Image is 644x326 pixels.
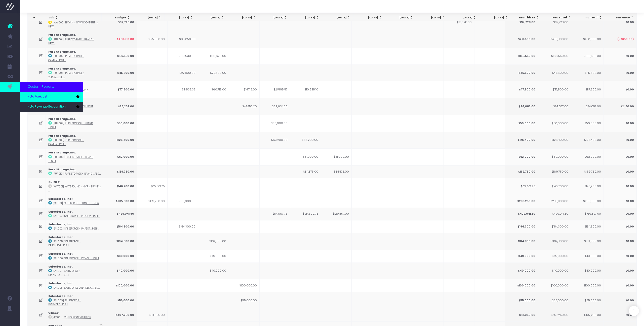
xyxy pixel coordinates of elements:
[505,233,538,250] td: $104,800.00
[53,227,99,230] abbr: [SAL002] Salesforce - Phase 1.5 Pressure Test - Brand - Upsell
[137,178,168,195] td: $65,561.75
[28,84,54,89] span: Custom Reports
[542,13,574,22] th: Rec Total: activate to sort column ascending
[137,195,168,207] td: $189,250.00
[571,220,604,233] td: $184,300.00
[198,64,229,81] td: $22,800.00
[327,16,351,20] div: [DATE]
[46,250,104,262] td: :
[547,16,571,20] div: Rec Total
[46,195,104,207] td: :
[46,309,104,321] td: :
[48,122,93,129] abbr: [PUR007] Pure Storage - Brand Extension Part 3 - Brand - Upsell
[168,48,198,64] td: $99,930.00
[168,195,198,207] td: $50,000.00
[505,309,538,321] td: $131,050.00
[48,281,72,285] strong: Salesforce, Inc.
[104,31,137,48] td: $436,150.00
[604,98,637,115] td: $2,150.00
[48,299,81,306] abbr: [SAL009] Salesforce - Extended July Support - Brand - Upsell
[538,48,571,64] td: $166,550.00
[48,105,93,112] abbr: [PUR006] Brand Extension Part 2 - Brand - Upsell
[198,233,229,250] td: $104,800.00
[104,14,137,31] td: $37,728.00
[571,81,604,98] td: $117,500.00
[48,311,58,315] strong: Vimeo
[505,14,538,31] td: $37,728.00
[46,208,104,220] td: :
[505,148,538,165] td: $62,000.00
[104,208,137,220] td: $429,041.50
[538,165,571,178] td: $169,750.00
[48,54,84,62] abbr: [PUR002] Pure Storage - Campaign - Upsell
[138,16,162,20] div: [DATE]
[104,165,137,178] td: $169,750.00
[604,81,637,98] td: $0.00
[104,115,137,132] td: $50,000.00
[505,263,538,279] td: $40,000.00
[48,265,72,269] strong: Salesforce, Inc.
[538,115,571,132] td: $50,000.00
[48,139,84,146] abbr: [PUR008] Pure Storage - Campaign Lookbook - Campaign - Upsell
[571,208,604,220] td: $169,327.50
[48,269,80,277] abbr: [SAL007] Salesforce - Dreamforce Sprint - Brand - Upsell
[48,210,72,214] strong: Salesforce, Inc.
[505,64,538,81] td: $45,600.00
[538,195,571,207] td: $285,300.00
[604,64,637,81] td: $0.00
[321,165,352,178] td: $84,875.00
[28,105,66,109] span: Koto Revenue Recognition
[169,16,193,20] div: [DATE]
[48,67,76,71] strong: Pure Storage, Inc.
[444,14,474,31] td: $37,728.00
[48,151,76,154] strong: Pure Storage, Inc.
[571,309,604,321] td: $407,250.00
[416,13,448,22] th: Jan 26: activate to sort column ascending
[229,292,260,309] td: $55,000.00
[538,220,571,233] td: $184,300.00
[321,148,352,165] td: $31,000.00
[48,155,93,163] abbr: [PUR009] Pure Storage - Brand Extension 4 - Brand - Upsell
[538,132,571,149] td: $126,400.00
[48,33,76,37] strong: Pure Storage, Inc.
[290,81,321,98] td: $10,638.10
[290,165,321,178] td: $84,875.00
[421,16,445,20] div: [DATE]
[46,48,104,64] td: :
[571,263,604,279] td: $40,000.00
[104,64,137,81] td: $45,600.00
[53,257,99,260] abbr: [SAL006] Salesforce - Icons - Brand - Upsell
[6,316,14,323] img: images/default_profile_image.png
[102,13,133,22] th: Budget: activate to sort column ascending
[48,168,76,171] strong: Pure Storage, Inc.
[46,178,104,195] td: :
[571,279,604,292] td: $100,000.00
[46,263,104,279] td: :
[104,250,137,262] td: $49,000.00
[104,195,137,207] td: $285,300.00
[604,208,637,220] td: $0.00
[604,165,637,178] td: $0.00
[168,31,198,48] td: $95,650.00
[358,16,382,20] div: [DATE]
[200,16,225,20] div: [DATE]
[229,81,260,98] td: $14,715.00
[511,13,542,22] th: Rec This FY: activate to sort column ascending
[259,13,290,22] th: Aug 25: activate to sort column ascending
[538,279,571,292] td: $100,000.00
[46,14,104,31] td: :
[353,13,385,22] th: Nov 25: activate to sort column ascending
[604,14,637,31] td: $0.00
[137,309,168,321] td: $131,050.00
[604,292,637,309] td: $0.00
[48,21,98,28] abbr: [NAV002] Navan - NavanGo Identity - Digital - New
[505,195,538,207] td: $239,250.00
[604,220,637,233] td: $0.00
[604,195,637,207] td: $0.00
[571,178,604,195] td: $146,700.00
[538,148,571,165] td: $62,000.00
[46,81,104,98] td: :
[104,98,137,115] td: $76,237.00
[48,252,72,256] strong: Salesforce, Inc.
[28,13,44,22] th: : activate to sort column descending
